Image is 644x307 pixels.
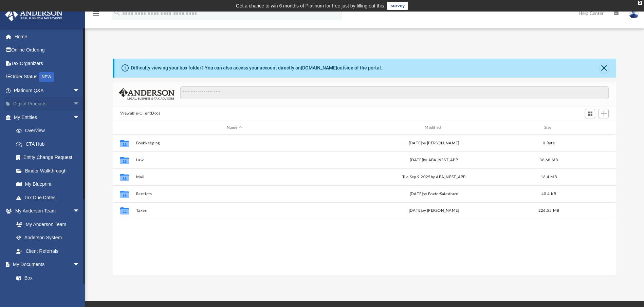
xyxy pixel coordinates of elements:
button: Add [599,109,609,118]
a: Binder Walkthrough [10,164,90,178]
a: Anderson System [10,231,87,245]
a: My Documentsarrow_drop_down [5,258,87,271]
a: Order StatusNEW [5,70,90,84]
div: [DATE] by ABA_NEST_APP [336,157,532,163]
div: Name [136,125,333,131]
div: [DATE] by BoxforSalesforce [336,191,532,197]
img: Anderson Advisors Platinum Portal [3,8,65,21]
div: id [566,125,613,131]
a: My Entitiesarrow_drop_down [5,110,90,124]
a: My Anderson Team [10,218,83,231]
div: Modified [335,125,532,131]
button: Close [600,63,609,73]
i: search [113,9,121,17]
div: Size [535,125,563,131]
a: My Blueprint [10,178,87,191]
div: [DATE] by [PERSON_NAME] [336,208,532,214]
button: Receipts [136,192,333,196]
button: Mail [136,175,333,179]
span: 40.4 KB [541,192,556,196]
div: Tue Sep 9 2025 by ABA_NEST_APP [336,174,532,180]
span: 38.68 MB [540,158,558,162]
img: User Pic [629,8,639,18]
span: 226.55 MB [538,209,559,213]
span: arrow_drop_down [73,97,87,111]
i: menu [92,9,100,18]
button: Switch to Grid View [585,109,595,118]
a: Tax Due Dates [10,191,90,204]
a: My Anderson Teamarrow_drop_down [5,204,87,218]
a: [DOMAIN_NAME] [301,65,337,70]
div: id [116,125,133,131]
span: arrow_drop_down [73,258,87,272]
a: Entity Change Request [10,151,90,164]
span: arrow_drop_down [73,84,87,98]
button: Viewable-ClientDocs [120,110,160,117]
a: Home [5,30,90,43]
div: Get a chance to win 6 months of Platinum for free just by filling out this [236,2,384,10]
a: Overview [10,124,90,138]
a: Digital Productsarrow_drop_down [5,97,90,111]
span: 0 Byte [543,141,555,145]
span: 16.4 MB [541,175,557,179]
a: CTA Hub [10,137,90,151]
a: Tax Organizers [5,57,90,70]
a: menu [92,13,100,18]
button: Taxes [136,209,333,213]
button: Law [136,158,333,162]
a: Client Referrals [10,244,87,258]
button: Bookkeeping [136,141,333,145]
div: NEW [39,72,54,82]
a: survey [387,2,408,10]
input: Search files and folders [180,86,609,99]
span: arrow_drop_down [73,110,87,124]
span: arrow_drop_down [73,204,87,218]
a: Platinum Q&Aarrow_drop_down [5,84,90,97]
div: Difficulty viewing your box folder? You can also access your account directly on outside of the p... [131,64,382,71]
div: grid [113,135,616,275]
a: Online Ordering [5,43,90,57]
a: Box [10,271,83,285]
div: close [638,1,642,5]
div: [DATE] by [PERSON_NAME] [336,140,532,146]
